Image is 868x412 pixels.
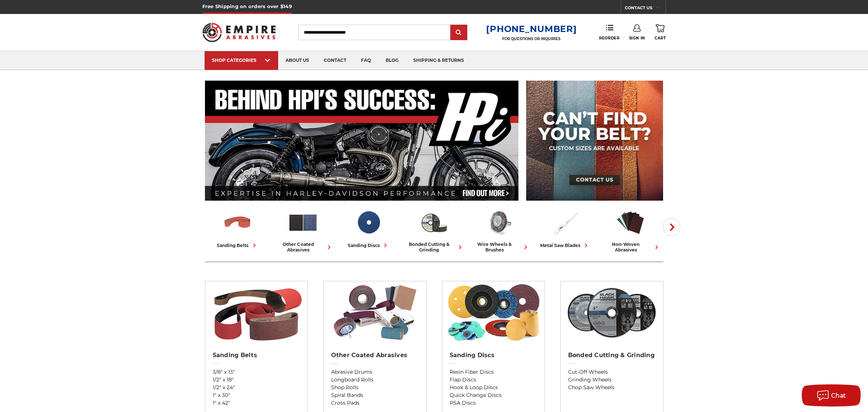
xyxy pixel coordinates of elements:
a: blog [378,51,406,70]
span: Sign In [629,36,645,41]
a: sanding discs [339,207,398,249]
h2: Other Coated Abrasives [331,352,419,359]
a: metal saw blades [535,207,595,249]
a: 1" x 42" [213,399,300,407]
a: Abrasive Drums [331,368,419,376]
a: non-woven abrasives [601,207,660,253]
a: bonded cutting & grinding [404,207,464,253]
img: Empire Abrasives [202,18,276,47]
a: other coated abrasives [273,207,333,253]
h2: Bonded Cutting & Grinding [568,352,656,359]
a: Quick Change Discs [450,391,537,399]
a: shipping & returns [406,51,471,70]
img: Bonded Cutting & Grinding [419,207,449,238]
a: 1" x 30" [213,391,300,399]
a: Longboard Rolls [331,376,419,384]
span: Chat [831,392,846,399]
img: Wire Wheels & Brushes [484,207,515,238]
div: sanding discs [348,242,389,249]
a: Cross Pads [331,399,419,407]
a: about us [278,51,316,70]
img: Sanding Belts [222,207,253,238]
div: sanding belts [217,242,258,249]
div: bonded cutting & grinding [404,242,464,253]
div: metal saw blades [540,242,590,249]
h2: Sanding Belts [213,352,300,359]
div: other coated abrasives [273,242,333,253]
a: Flap Discs [450,376,537,384]
img: promo banner for custom belts. [526,81,663,201]
img: Non-woven Abrasives [615,207,646,238]
div: wire wheels & brushes [470,242,529,253]
span: Cart [655,36,666,41]
h2: Sanding Discs [450,352,537,359]
a: Chop Saw Wheels [568,384,656,391]
img: Other Coated Abrasives [327,281,422,344]
span: Reorder [599,36,619,41]
a: faq [354,51,378,70]
button: Chat [802,384,861,406]
a: 1/2" x 24" [213,384,300,391]
img: Metal Saw Blades [550,207,580,238]
a: 3/8" x 13" [213,368,300,376]
a: [PHONE_NUMBER] [486,24,577,34]
a: wire wheels & brushes [470,207,529,253]
a: Resin Fiber Discs [450,368,537,376]
a: Hook & Loop Discs [450,384,537,391]
p: FOR QUESTIONS OR INQUIRIES [486,36,577,41]
img: Sanding Discs [446,281,541,344]
a: Shop Rolls [331,384,419,391]
a: Cart [655,24,666,41]
a: 1/2" x 18" [213,376,300,384]
img: Other Coated Abrasives [288,207,318,238]
img: Banner for an interview featuring Horsepower Inc who makes Harley performance upgrades featured o... [205,81,519,201]
a: Grinding Wheels [568,376,656,384]
div: non-woven abrasives [601,242,660,253]
a: Cut-Off Wheels [568,368,656,376]
a: Spiral Bands [331,391,419,399]
img: Bonded Cutting & Grinding [564,281,659,344]
input: Submit [451,25,466,40]
a: PSA Discs [450,399,537,407]
div: SHOP CATEGORIES [212,57,271,63]
button: Next [663,218,680,236]
a: CONTACT US [625,4,666,14]
a: Reorder [599,24,619,40]
img: Sanding Discs [353,207,384,238]
img: Sanding Belts [209,281,304,344]
a: contact [316,51,354,70]
a: sanding belts [208,207,268,249]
